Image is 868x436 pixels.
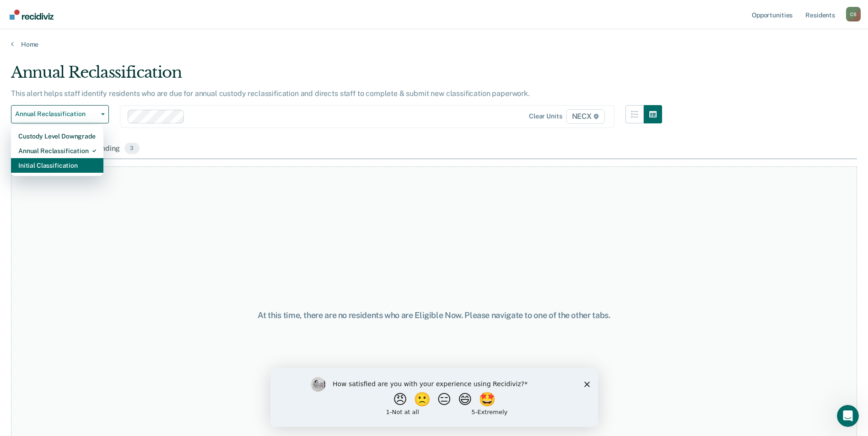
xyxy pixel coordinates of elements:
[11,40,857,48] a: Home
[223,310,646,320] div: At this time, there are no residents who are Eligible Now. Please navigate to one of the other tabs.
[11,63,662,89] div: Annual Reclassification
[270,368,598,427] iframe: Survey by Kim from Recidiviz
[566,109,605,124] span: NECX
[846,7,861,21] div: C S
[11,105,109,123] button: Annual Reclassification
[11,89,530,98] p: This alert helps staff identify residents who are due for annual custody reclassification and dir...
[10,10,54,20] img: Recidiviz
[18,158,96,173] div: Initial Classification
[837,405,859,427] iframe: Intercom live chat
[529,112,562,120] div: Clear units
[15,110,97,118] span: Annual Reclassification
[91,139,141,159] div: Pending3
[124,143,139,154] span: 3
[846,7,861,21] button: Profile dropdown button
[18,144,96,158] div: Annual Reclassification
[18,129,96,144] div: Custody Level Downgrade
